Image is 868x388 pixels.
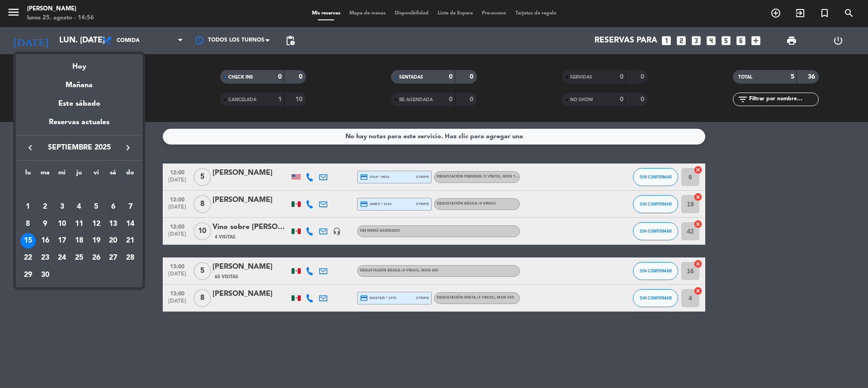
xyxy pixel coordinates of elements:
div: 5 [89,199,104,215]
td: 29 de septiembre de 2025 [19,266,37,284]
td: 9 de septiembre de 2025 [37,215,54,233]
td: 28 de septiembre de 2025 [122,249,139,266]
div: 21 [123,233,138,248]
button: keyboard_arrow_right [120,142,136,154]
th: viernes [88,168,105,182]
span: septiembre 2025 [38,142,120,154]
div: 18 [71,233,87,248]
div: 19 [89,233,104,248]
div: 30 [38,267,53,283]
td: 3 de septiembre de 2025 [53,198,71,215]
td: 14 de septiembre de 2025 [122,215,139,233]
div: 16 [38,233,53,248]
div: 28 [123,250,138,266]
td: 5 de septiembre de 2025 [88,198,105,215]
td: 25 de septiembre de 2025 [71,249,88,266]
div: 20 [105,233,121,248]
div: 12 [89,216,104,232]
div: Hoy [16,54,142,73]
div: 13 [105,216,121,232]
div: 25 [71,250,87,266]
th: miércoles [53,168,71,182]
div: Reservas actuales [16,117,142,135]
div: 29 [20,267,36,283]
div: 22 [20,250,36,266]
div: 1 [20,199,36,215]
div: 14 [123,216,138,232]
td: 23 de septiembre de 2025 [37,249,54,266]
td: 30 de septiembre de 2025 [37,266,54,284]
td: 8 de septiembre de 2025 [19,215,37,233]
div: 4 [71,199,87,215]
div: Este sábado [16,91,142,117]
td: 16 de septiembre de 2025 [37,232,54,249]
td: 10 de septiembre de 2025 [53,215,71,233]
td: 15 de septiembre de 2025 [19,232,37,249]
td: 4 de septiembre de 2025 [71,198,88,215]
td: 13 de septiembre de 2025 [105,215,122,233]
td: 2 de septiembre de 2025 [37,198,54,215]
div: 2 [38,199,53,215]
td: 26 de septiembre de 2025 [88,249,105,266]
td: 6 de septiembre de 2025 [105,198,122,215]
th: domingo [122,168,139,182]
td: 12 de septiembre de 2025 [88,215,105,233]
div: 15 [20,233,36,248]
th: sábado [105,168,122,182]
td: 18 de septiembre de 2025 [71,232,88,249]
button: keyboard_arrow_left [22,142,38,154]
div: 6 [105,199,121,215]
div: 17 [54,233,70,248]
div: 27 [105,250,121,266]
i: keyboard_arrow_right [123,142,133,153]
div: 11 [71,216,87,232]
div: Mañana [16,73,142,91]
td: 1 de septiembre de 2025 [19,198,37,215]
td: 17 de septiembre de 2025 [53,232,71,249]
div: 24 [54,250,70,266]
div: 3 [54,199,70,215]
td: 22 de septiembre de 2025 [19,249,37,266]
td: 20 de septiembre de 2025 [105,232,122,249]
div: 8 [20,216,36,232]
div: 10 [54,216,70,232]
th: martes [37,168,54,182]
td: 11 de septiembre de 2025 [71,215,88,233]
td: 24 de septiembre de 2025 [53,249,71,266]
td: SEP. [19,181,139,198]
div: 23 [38,250,53,266]
td: 27 de septiembre de 2025 [105,249,122,266]
td: 7 de septiembre de 2025 [122,198,139,215]
div: 9 [38,216,53,232]
div: 26 [89,250,104,266]
td: 21 de septiembre de 2025 [122,232,139,249]
i: keyboard_arrow_left [25,142,36,153]
td: 19 de septiembre de 2025 [88,232,105,249]
th: lunes [19,168,37,182]
div: 7 [123,199,138,215]
th: jueves [71,168,88,182]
